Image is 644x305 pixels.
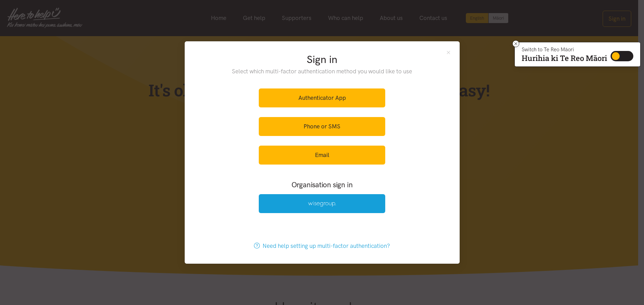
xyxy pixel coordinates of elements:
p: Hurihia ki Te Reo Māori [522,55,607,61]
p: Select which multi-factor authentication method you would like to use [218,67,426,76]
h2: Sign in [218,52,426,67]
button: Close [446,50,451,55]
a: Email [259,146,385,165]
a: Phone or SMS [259,117,385,136]
img: Wise Group [308,201,336,207]
p: Switch to Te Reo Māori [522,48,607,52]
a: Need help setting up multi-factor authentication? [247,236,397,255]
h3: Organisation sign in [240,180,404,190]
a: Authenticator App [259,88,385,107]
